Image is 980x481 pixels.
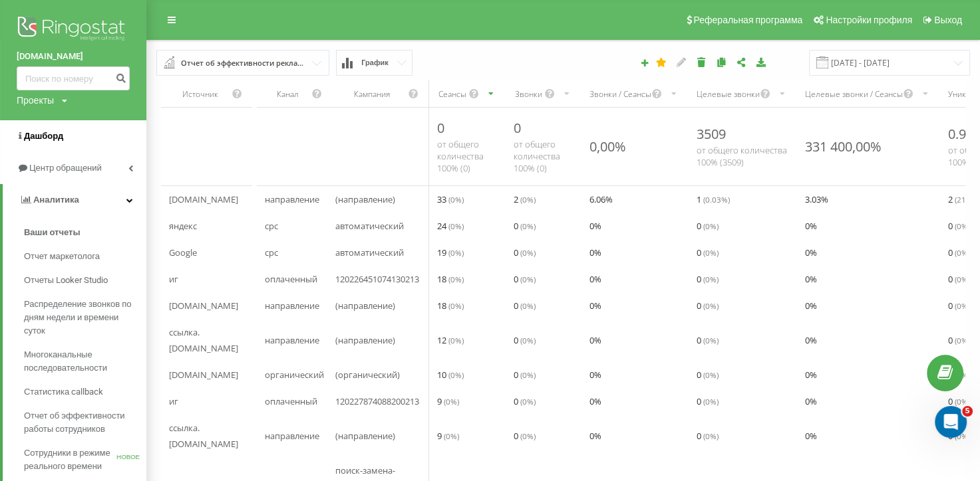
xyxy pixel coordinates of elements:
[335,334,395,346] ya-tr-span: (направление)
[736,57,747,66] i: Поделиться настройками отчета
[514,138,560,174] span: от общего количества 100% ( 0 )
[361,58,389,66] ya-tr-span: График
[437,191,464,207] span: 33
[703,221,719,231] span: ( 0 %)
[520,274,536,284] span: ( 0 %)
[589,218,601,234] span: 0 %
[703,396,719,407] span: ( 0 %)
[265,193,319,205] ya-tr-span: направление
[24,441,146,478] a: Сотрудники в режиме реального времениНОВОЕ
[697,298,719,314] span: 0
[116,453,140,460] ya-tr-span: НОВОЕ
[589,332,601,348] span: 0 %
[335,369,400,381] ya-tr-span: (органический)
[697,244,719,260] span: 0
[437,367,464,383] span: 10
[17,50,130,63] a: [DOMAIN_NAME]
[805,428,817,444] span: 0 %
[676,57,687,66] i: Редактировать отчет
[169,300,238,312] ya-tr-span: [DOMAIN_NAME]
[514,393,536,409] span: 0
[181,58,357,68] ya-tr-span: Отчет об эффективности рекламных кампаний
[955,396,970,407] span: ( 0 %)
[805,298,817,314] span: 0 %
[24,404,146,441] a: Отчет об эффективности работы сотрудников
[463,162,468,174] ya-tr-span: 0
[17,66,130,90] input: Поиск по номеру
[520,396,536,407] span: ( 0 %)
[514,244,536,260] span: 0
[693,15,802,25] ya-tr-span: Реферальная программа
[448,335,464,345] span: ( 0 %)
[716,57,727,66] i: Копировать отчет
[640,58,649,66] i: Создать отчет
[703,431,719,441] span: ( 0 %)
[948,332,970,348] span: 0
[948,156,974,168] ya-tr-span: 100% (
[169,246,197,258] ya-tr-span: Google
[444,396,459,407] span: ( 0 %)
[335,430,395,442] ya-tr-span: (направление)
[697,125,726,143] span: 3509
[448,194,464,205] span: ( 0 %)
[697,393,719,409] span: 0
[703,335,719,345] span: ( 0 %)
[169,369,238,381] ya-tr-span: [DOMAIN_NAME]
[589,393,601,409] span: 0 %
[437,218,464,234] span: 24
[697,191,730,207] span: 1
[437,332,464,348] span: 12
[514,298,536,314] span: 0
[169,395,178,407] ya-tr-span: иг
[437,393,459,409] span: 9
[589,138,626,155] div: 0,00%
[589,88,651,100] ya-tr-span: Звонки / Сеансы
[169,220,197,232] ya-tr-span: яндекс
[437,162,463,174] ya-tr-span: 100% (
[514,332,536,348] span: 0
[265,220,278,232] ya-tr-span: cpc
[17,51,83,61] ya-tr-span: [DOMAIN_NAME]
[169,273,178,285] ya-tr-span: иг
[955,300,970,311] span: ( 0 %)
[948,393,970,409] span: 0
[805,393,817,409] span: 0 %
[448,247,464,258] span: ( 0 %)
[520,221,536,231] span: ( 0 %)
[948,218,970,234] span: 0
[24,387,103,397] ya-tr-span: Статистика callback
[265,246,278,258] ya-tr-span: cpc
[448,369,464,380] span: ( 0 %)
[697,271,719,287] span: 0
[24,299,131,336] ya-tr-span: Распределение звонков по дням недели и времени суток
[24,221,146,244] a: Ваши отчеты
[520,194,536,205] span: ( 0 %)
[697,144,787,156] ya-tr-span: от общего количества
[438,88,466,100] ya-tr-span: Сеансы
[182,88,218,100] ya-tr-span: Источник
[33,195,79,205] ya-tr-span: Аналитика
[335,193,395,205] ya-tr-span: (направление)
[703,247,719,258] span: ( 0 %)
[437,428,459,444] span: 9
[265,395,317,407] ya-tr-span: оплаченный
[962,406,973,417] span: 5
[265,334,319,346] ya-tr-span: направление
[354,88,390,100] ya-tr-span: Кампания
[520,300,536,311] span: ( 0 %)
[741,156,744,168] ya-tr-span: )
[805,218,817,234] span: 0 %
[955,221,970,231] span: ( 0 %)
[948,271,970,287] span: 0
[265,369,324,381] ya-tr-span: органический
[24,251,100,261] ya-tr-span: Отчет маркетолога
[335,220,404,232] ya-tr-span: автоматический
[948,298,970,314] span: 0
[703,194,730,205] span: ( 0.03 %)
[29,163,102,173] ya-tr-span: Центр обращений
[448,221,464,231] span: ( 0 %)
[444,431,459,441] span: ( 0 %)
[335,246,404,258] ya-tr-span: автоматический
[697,367,719,383] span: 0
[169,422,238,450] ya-tr-span: ссылка. [DOMAIN_NAME]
